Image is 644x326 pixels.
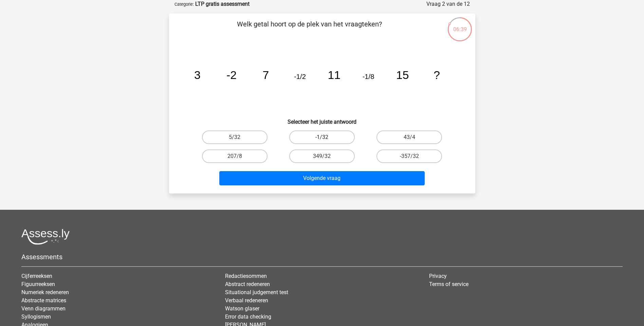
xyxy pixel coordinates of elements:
[21,305,66,312] a: Venn diagrammen
[289,149,355,163] label: 349/32
[174,2,194,7] small: Categorie:
[434,69,440,81] tspan: ?
[225,313,271,320] a: Error data checking
[21,289,69,296] a: Numeriek redeneren
[225,289,288,296] a: Situational judgement test
[328,69,340,81] tspan: 11
[447,17,473,34] div: 06:39
[289,130,355,144] label: -1/32
[225,273,267,279] a: Redactiesommen
[362,73,374,80] tspan: -1/8
[219,171,425,185] button: Volgende vraag
[225,305,259,312] a: Watson glaser
[429,281,468,287] a: Terms of service
[202,130,268,144] label: 5/32
[226,69,237,81] tspan: -2
[376,130,442,144] label: 43/4
[225,297,268,304] a: Verbaal redeneren
[225,281,270,287] a: Abstract redeneren
[262,69,269,81] tspan: 7
[21,253,623,261] h5: Assessments
[294,73,306,80] tspan: -1/2
[195,1,250,7] strong: LTP gratis assessment
[21,273,52,279] a: Cijferreeksen
[180,113,464,125] h6: Selecteer het juiste antwoord
[21,229,70,245] img: Assessly logo
[396,69,409,81] tspan: 15
[194,69,200,81] tspan: 3
[21,313,51,320] a: Syllogismen
[180,19,439,39] p: Welk getal hoort op de plek van het vraagteken?
[376,149,442,163] label: -357/32
[21,297,66,304] a: Abstracte matrices
[202,149,268,163] label: 207/8
[21,281,55,287] a: Figuurreeksen
[429,273,447,279] a: Privacy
